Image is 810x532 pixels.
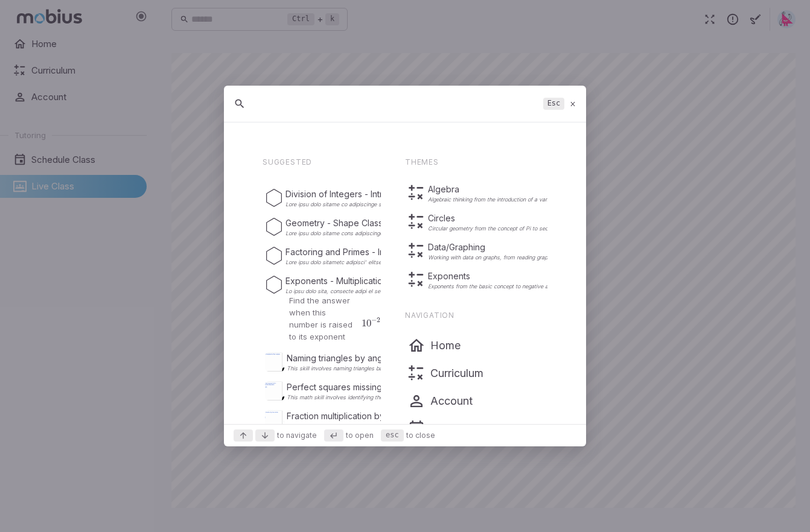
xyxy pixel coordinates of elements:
p: Perfect squares missing from sequence [287,381,804,393]
img: Perfect squares missing from sequence [265,381,284,401]
span: 1 [362,317,366,329]
p: Exponents from the basic concept to negative and fractional exponents [428,283,607,290]
p: Algebraic thinking from the introduction of a variable to polynomials [428,197,596,203]
span: to open [346,430,374,441]
p: Working with data on graphs, from reading graphs to analyzing multi-series data sets [428,255,642,261]
p: Data/Graphing [428,241,642,253]
p: Home [430,337,461,354]
p: Algebra [428,183,596,195]
p: Circular geometry from the concept of Pi to sectors and arc lengths [428,226,598,232]
p: Navigation [405,311,547,320]
p: Suggested [263,158,381,166]
span: to close [406,430,435,441]
span: − [371,315,377,324]
span: to navigate [277,430,317,441]
img: Naming triangles by angles [265,352,284,372]
p: This math skill involves identifying the missing number in a sequence of perfect squares. It teac... [287,394,804,401]
p: Schedule Class [430,420,506,437]
p: Account [430,393,473,410]
p: Themes [405,158,547,166]
span: 0 [366,317,371,329]
img: Fraction multiplication by a whole number [265,410,284,429]
span: 2 [377,315,380,324]
p: Curriculum [430,365,483,382]
p: Fraction multiplication by a whole number [287,410,754,422]
p: Find the answer when this number is raised to its exponent [289,294,354,343]
p: Exponents [428,270,607,282]
p: This math skill teaches how to multiply a fraction by a whole number by multiplying the numerator... [287,423,754,429]
kbd: esc [381,429,404,442]
p: Circles [428,212,598,224]
div: Suggestions [224,124,586,424]
kbd: Esc [543,98,564,110]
